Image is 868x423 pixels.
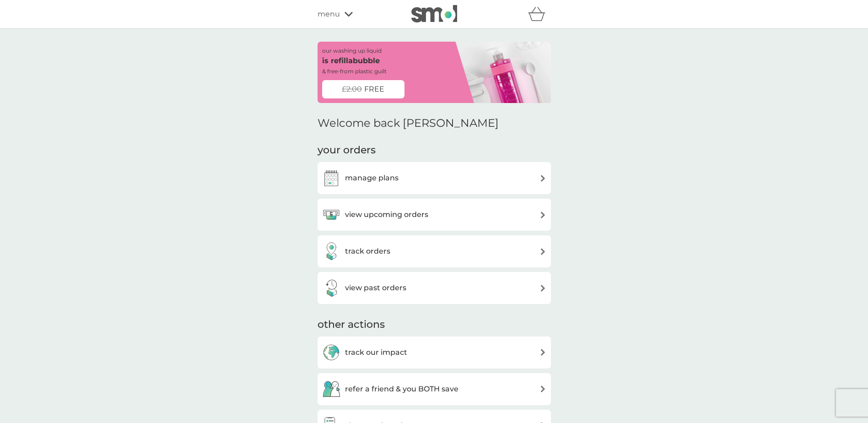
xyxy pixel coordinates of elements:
h3: your orders [318,143,376,157]
h3: track orders [345,245,390,257]
p: is refillabubble [322,55,380,67]
img: arrow right [539,175,546,182]
img: arrow right [539,248,546,255]
img: smol [411,5,457,22]
span: £2.00 [342,83,362,95]
img: arrow right [539,211,546,218]
p: & free-from plastic guilt [322,67,387,76]
img: arrow right [539,349,546,356]
div: basket [528,5,551,23]
p: our washing up liquid [322,46,382,55]
h3: other actions [318,318,385,332]
h3: track our impact [345,347,407,358]
h3: view upcoming orders [345,209,428,221]
img: arrow right [539,285,546,292]
span: FREE [364,83,384,95]
h3: manage plans [345,172,399,184]
h3: refer a friend & you BOTH save [345,383,458,395]
h3: view past orders [345,282,406,294]
span: menu [318,8,340,20]
img: arrow right [539,385,546,392]
h2: Welcome back [PERSON_NAME] [318,117,499,130]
